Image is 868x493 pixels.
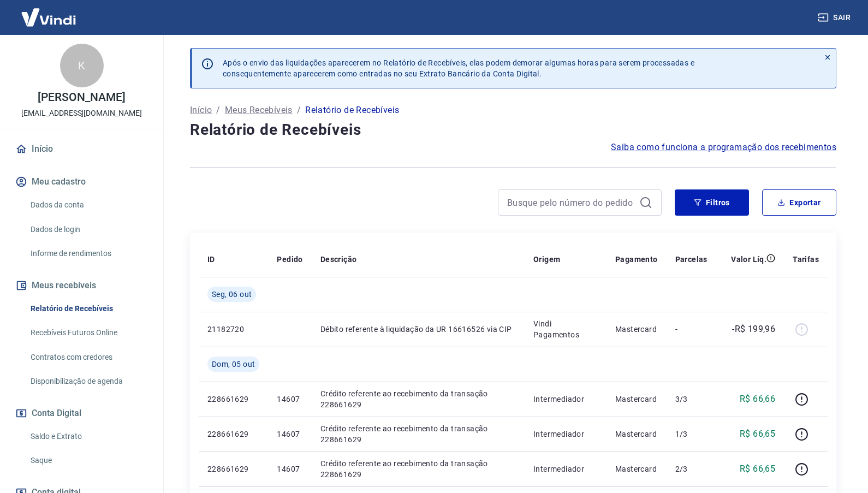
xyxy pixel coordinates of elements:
[320,324,516,335] p: Débito referente à liquidação da UR 16616526 via CIP
[615,254,658,265] p: Pagamento
[675,464,708,474] p: 2/3
[216,104,220,117] p: /
[615,464,658,474] p: Mastercard
[223,57,694,79] p: Após o envio das liquidações aparecerem no Relatório de Recebíveis, elas podem demorar algumas ho...
[212,359,255,370] span: Dom, 05 out
[533,429,598,439] p: Intermediador
[731,254,766,265] p: Valor Líq.
[297,104,301,117] p: /
[507,194,635,211] input: Busque pelo número do pedido
[26,242,150,265] a: Informe de rendimentos
[615,429,658,439] p: Mastercard
[740,462,775,476] p: R$ 66,65
[277,394,302,405] p: 14607
[816,8,855,28] button: Sair
[533,464,598,474] p: Intermediador
[21,108,142,119] p: [EMAIL_ADDRESS][DOMAIN_NAME]
[675,324,708,335] p: -
[740,427,775,441] p: R$ 66,65
[732,323,775,336] p: -R$ 199,96
[320,254,357,265] p: Descrição
[212,289,252,300] span: Seg, 06 out
[26,194,150,216] a: Dados da conta
[13,1,84,34] img: Vindi
[26,425,150,448] a: Saldo e Extrato
[60,44,104,87] div: K
[611,141,836,154] a: Saiba como funciona a programação dos recebimentos
[675,394,708,405] p: 3/3
[207,394,259,405] p: 228661629
[320,458,516,480] p: Crédito referente ao recebimento da transação 228661629
[26,370,150,393] a: Disponibilização de agenda
[277,254,302,265] p: Pedido
[533,394,598,405] p: Intermediador
[277,429,302,439] p: 14607
[26,346,150,369] a: Contratos com credores
[207,324,259,335] p: 21182720
[615,394,658,405] p: Mastercard
[533,254,560,265] p: Origem
[190,104,212,117] a: Início
[533,318,598,340] p: Vindi Pagamentos
[13,137,150,161] a: Início
[13,170,150,194] button: Meu cadastro
[740,393,775,406] p: R$ 66,66
[207,464,259,474] p: 228661629
[190,119,836,141] h4: Relatório de Recebíveis
[207,429,259,439] p: 228661629
[26,298,150,320] a: Relatório de Recebíveis
[675,189,749,216] button: Filtros
[26,449,150,472] a: Saque
[225,104,293,117] a: Meus Recebíveis
[13,274,150,298] button: Meus recebíveis
[277,464,302,474] p: 14607
[38,92,125,103] p: [PERSON_NAME]
[793,254,819,265] p: Tarifas
[26,218,150,241] a: Dados de login
[762,189,836,216] button: Exportar
[320,388,516,410] p: Crédito referente ao recebimento da transação 228661629
[26,322,150,344] a: Recebíveis Futuros Online
[207,254,215,265] p: ID
[615,324,658,335] p: Mastercard
[320,423,516,445] p: Crédito referente ao recebimento da transação 228661629
[675,429,708,439] p: 1/3
[13,401,150,425] button: Conta Digital
[675,254,708,265] p: Parcelas
[305,104,399,117] p: Relatório de Recebíveis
